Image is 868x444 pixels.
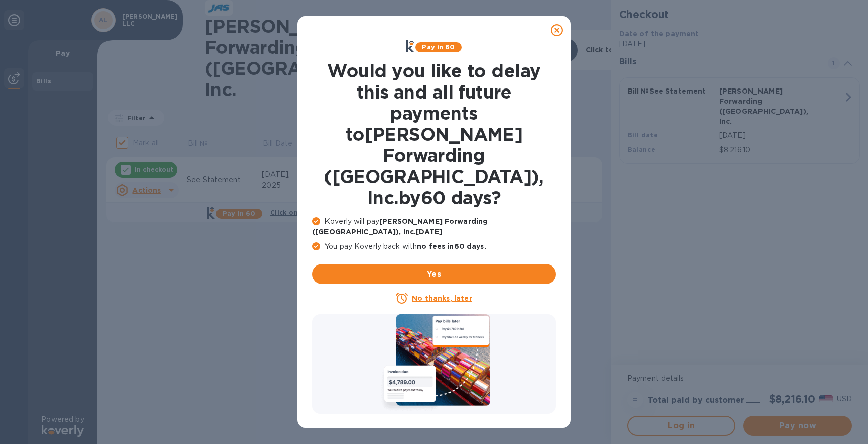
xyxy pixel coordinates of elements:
[412,294,472,302] u: No thanks, later
[312,241,556,252] p: You pay Koverly back with
[312,60,556,208] h1: Would you like to delay this and all future payments to [PERSON_NAME] Forwarding ([GEOGRAPHIC_DAT...
[312,217,488,236] b: [PERSON_NAME] Forwarding ([GEOGRAPHIC_DATA]), Inc. [DATE]
[312,264,556,284] button: Yes
[422,43,455,51] b: Pay in 60
[312,216,556,237] p: Koverly will pay
[320,268,548,280] span: Yes
[417,242,486,250] b: no fees in 60 days .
